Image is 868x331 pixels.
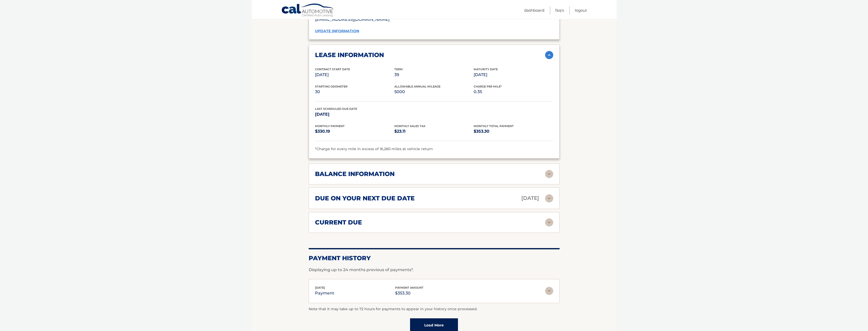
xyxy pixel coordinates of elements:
[309,267,560,273] p: Displaying up to 24 months previous of payments*.
[394,71,474,78] p: 39
[555,6,564,14] a: FAQ's
[315,51,384,59] h2: lease information
[394,85,440,88] span: Allowable Annual Mileage
[474,71,553,78] p: [DATE]
[545,51,553,59] img: accordion-active.svg
[545,287,553,295] img: accordion-rest.svg
[545,218,553,227] img: accordion-rest.svg
[545,170,553,178] img: accordion-rest.svg
[474,85,502,88] span: Charge Per Mile*
[395,286,423,289] span: payment amount
[315,195,415,202] h2: due on your next due date
[394,67,403,71] span: Term
[524,6,544,14] a: Dashboard
[474,124,514,128] span: Monthly Total Payment
[394,128,474,135] p: $23.11
[315,290,334,297] p: payment
[394,88,474,95] p: 5000
[309,254,560,262] h2: Payment History
[315,71,394,78] p: [DATE]
[315,286,325,289] span: [DATE]
[474,128,553,135] p: $353.30
[474,88,553,95] p: 0.35
[315,67,350,71] span: Contract Start Date
[315,107,357,111] span: Last Scheduled Due Date
[281,3,335,18] a: Cal Automotive
[315,111,394,118] p: [DATE]
[394,124,426,128] span: Monthly Sales Tax
[315,170,395,178] h2: balance information
[309,306,560,312] p: Note that it may take up to 72 hours for payments to appear in your history once processed.
[315,85,347,88] span: Starting Odometer
[315,124,345,128] span: Monthly Payment
[315,147,433,151] span: *Charge for every mile in excess of 16,280 miles at vehicle return
[395,290,423,297] p: $353.30
[474,67,498,71] span: Maturity Date
[521,194,539,203] p: [DATE]
[315,88,394,95] p: 30
[545,194,553,202] img: accordion-rest.svg
[315,219,362,226] h2: current due
[315,16,434,23] p: [EMAIL_ADDRESS][DOMAIN_NAME]
[315,29,359,33] a: update information
[315,128,394,135] p: $330.19
[575,6,587,14] a: Logout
